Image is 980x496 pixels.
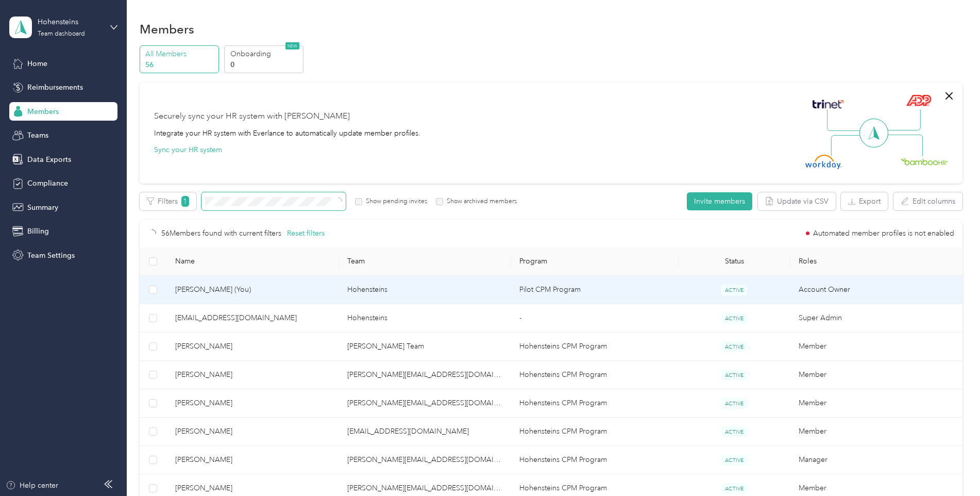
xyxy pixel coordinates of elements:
img: Line Right Down [887,135,923,157]
span: ACTIVE [721,426,747,437]
td: pat.l@hohensteins.com [339,418,511,446]
h1: Members [140,24,194,35]
span: [PERSON_NAME] [175,454,331,466]
th: Roles [790,247,962,276]
button: Reset filters [287,228,325,239]
img: Line Left Up [827,109,863,131]
td: Member [790,333,962,361]
label: Show archived members [443,197,517,206]
span: ACTIVE [721,285,747,295]
img: Line Left Down [831,135,867,156]
button: Invite members [687,192,752,210]
td: greg.m@hohensteins.com [339,389,511,418]
th: Team [339,247,511,276]
span: Data Exports [27,154,71,165]
td: Hohensteins [339,304,511,333]
p: 56 [145,59,215,70]
td: Dana Hanson (You) [167,276,339,304]
img: ADP [906,94,931,106]
p: Onboarding [230,48,300,59]
span: Billing [27,226,49,237]
p: 0 [230,59,300,70]
span: Home [27,58,47,69]
button: Filters1 [140,192,196,210]
td: Aaron Rossignol [167,361,339,389]
span: Members [27,106,59,117]
span: [EMAIL_ADDRESS][DOMAIN_NAME] [175,312,331,324]
td: Joe Anderson [167,446,339,474]
span: NEW [285,42,299,49]
span: Team Settings [27,250,75,261]
td: Hohensteins [339,276,511,304]
span: Reimbursements [27,82,83,93]
span: [PERSON_NAME] [175,341,331,352]
img: Line Right Up [885,109,921,131]
span: Teams [27,130,48,141]
p: 56 Members found with current filters [161,228,281,239]
span: [PERSON_NAME] (You) [175,284,331,295]
span: Name [175,257,331,266]
td: Manager [790,446,962,474]
span: [PERSON_NAME] [175,369,331,381]
span: [PERSON_NAME] [175,398,331,409]
td: Chris Jaggers [167,333,339,361]
img: Workday [805,155,841,169]
button: Sync your HR system [154,144,222,155]
span: ACTIVE [721,370,747,381]
label: Show pending invites [362,197,427,206]
td: Account Owner [790,276,962,304]
td: Super Admin [790,304,962,333]
th: Name [167,247,339,276]
td: Pilot CPM Program [511,276,679,304]
span: Compliance [27,178,68,189]
div: Team dashboard [38,31,85,37]
th: Status [679,247,790,276]
span: [PERSON_NAME] [175,483,331,494]
span: Automated member profiles is not enabled [813,230,954,237]
td: Hohensteins CPM Program [511,333,679,361]
span: 1 [181,196,189,207]
div: Securely sync your HR system with [PERSON_NAME] [154,110,350,123]
td: Hohensteins CPM Program [511,418,679,446]
td: Joe.A@Hohensteins.com [339,446,511,474]
td: success+hohensteins@everlance.com [167,304,339,333]
button: Help center [6,480,58,491]
iframe: Everlance-gr Chat Button Frame [922,438,980,496]
span: [PERSON_NAME] [175,426,331,437]
span: ACTIVE [721,455,747,466]
td: Hohensteins CPM Program [511,389,679,418]
th: Program [511,247,679,276]
button: Edit columns [893,192,962,210]
td: - [511,304,679,333]
td: Hohensteins CPM Program [511,361,679,389]
span: ACTIVE [721,313,747,324]
td: Member [790,418,962,446]
span: ACTIVE [721,341,747,352]
span: ACTIVE [721,483,747,494]
span: Summary [27,202,58,213]
img: Trinet [810,97,846,111]
img: BambooHR [901,158,948,165]
td: Hohensteins CPM Program [511,446,679,474]
button: Update via CSV [758,192,836,210]
div: Hohensteins [38,16,102,27]
td: mike.w@hohensteins.com [339,361,511,389]
td: Dave Andrews [167,418,339,446]
p: All Members [145,48,215,59]
td: Member [790,361,962,389]
div: Integrate your HR system with Everlance to automatically update member profiles. [154,128,420,139]
td: Member [790,389,962,418]
span: ACTIVE [721,398,747,409]
td: Corey S Team [339,333,511,361]
td: Joey Shatek [167,389,339,418]
button: Export [841,192,888,210]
